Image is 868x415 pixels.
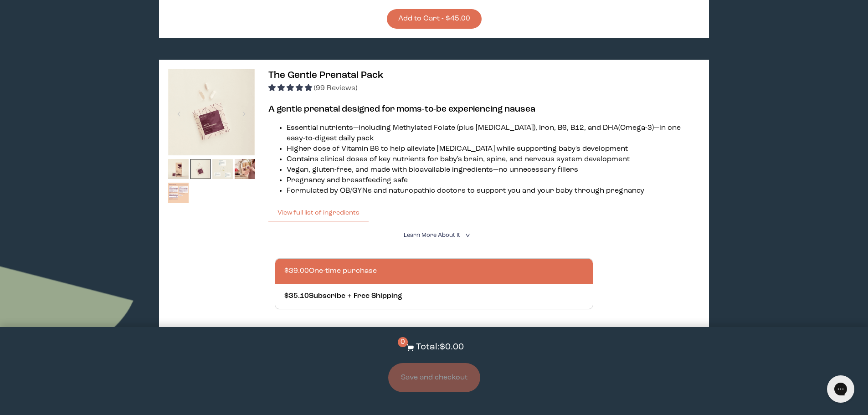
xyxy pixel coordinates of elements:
button: Save and checkout [388,363,480,392]
li: Higher dose of Vitamin B6 to help alleviate [MEDICAL_DATA] while supporting baby's development [287,144,699,154]
img: thumbnail image [212,159,233,179]
li: Formulated by OB/GYNs and naturopathic doctors to support you and your baby through pregnancy [287,186,699,196]
li: Contains clinical doses of key nutrients for baby's brain, spine, and nervous system development [287,154,699,165]
span: 0 [398,337,408,347]
span: 4.94 stars [268,85,314,92]
span: Pregnancy and breastfeeding safe [287,177,408,184]
span: Learn More About it [404,232,460,238]
img: thumbnail image [190,159,211,179]
button: View full list of ingredients [268,204,369,222]
h3: A gentle prenatal designed for moms-to-be experiencing nausea [268,103,699,116]
span: (99 Reviews) [314,85,357,92]
button: Add to Cart - $45.00 [387,9,482,29]
i: < [462,233,471,238]
summary: Learn More About it < [404,231,465,240]
img: thumbnail image [235,159,255,179]
img: thumbnail image [168,159,189,179]
iframe: Gorgias live chat messenger [822,372,859,406]
li: Essential nutrients—including Methylated Folate (plus [MEDICAL_DATA]), Iron, B6, B12, and DHA (Om... [287,123,699,144]
img: thumbnail image [168,69,255,155]
p: Total: $0.00 [416,341,464,354]
li: Vegan, gluten-free, and made with bioavailable ingredients—no unnecessary fillers [287,165,699,175]
span: The Gentle Prenatal Pack [268,71,384,80]
img: thumbnail image [168,183,189,203]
